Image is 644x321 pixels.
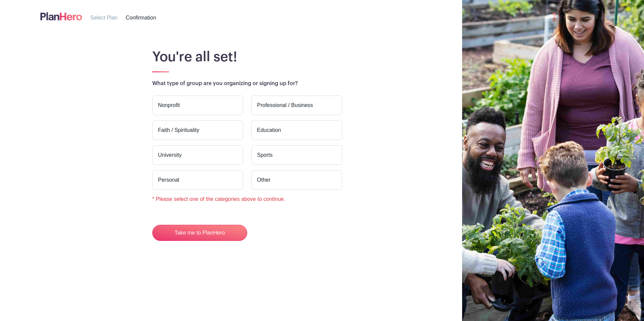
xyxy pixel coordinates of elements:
p: What type of group are you organizing or signing up for? [152,79,532,87]
label: Faith / Spirituality [152,120,243,140]
label: Professional / Business [251,96,342,115]
label: Sports [251,145,342,165]
img: logo-507f7623f17ff9eddc593b1ce0a138ce2505c220e1c5a4e2b4648c50719b7d32.svg [40,11,82,22]
p: * Please select one of the categories above to continue. [148,195,346,203]
label: Education [251,120,342,140]
span: Select Plan [90,15,118,21]
span: Confirmation [126,15,156,21]
h1: You're all set! [152,49,532,65]
label: Personal [152,170,243,190]
label: University [152,145,243,165]
label: Other [251,170,342,190]
label: Nonprofit [152,96,243,115]
button: Take me to PlanHero [152,225,247,241]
